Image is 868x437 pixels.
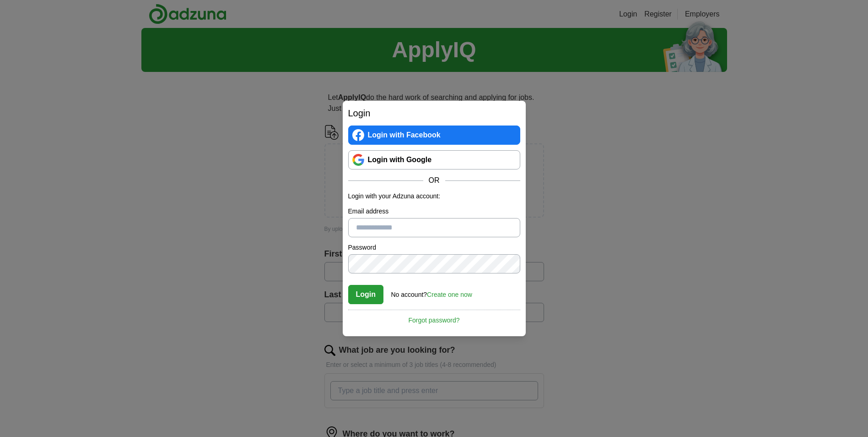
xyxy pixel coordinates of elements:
div: No account? [391,284,472,300]
a: Login with Google [348,150,520,169]
h2: Login [348,106,520,120]
a: Create one now [427,291,472,298]
label: Email address [348,207,520,216]
label: Password [348,243,520,252]
span: OR [423,175,445,186]
a: Forgot password? [348,310,520,325]
p: Login with your Adzuna account: [348,191,520,201]
a: Login with Facebook [348,126,520,145]
button: Login [348,285,384,304]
